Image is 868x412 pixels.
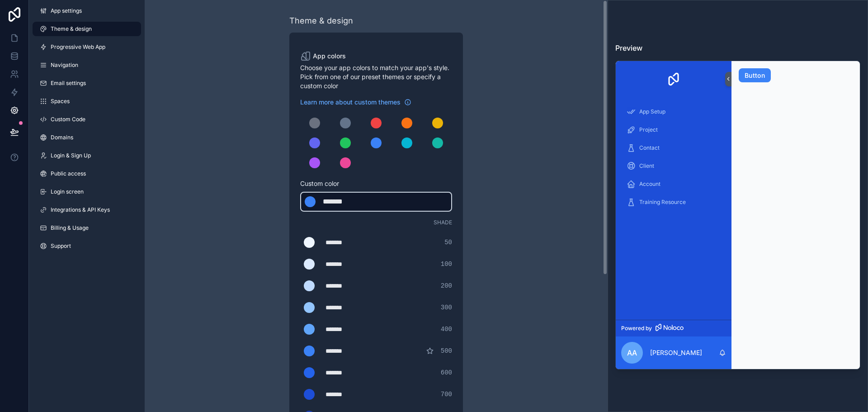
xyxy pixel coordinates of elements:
[51,242,71,250] span: Support
[33,112,141,127] a: Custom Code
[300,98,411,107] a: Learn more about custom themes
[621,176,726,192] a: Account
[441,260,452,269] span: 100
[300,98,401,107] span: Learn more about custom themes
[615,43,860,53] h3: Preview
[441,281,452,290] span: 200
[33,203,141,217] a: Integrations & API Keys
[739,68,771,83] button: Button
[51,170,86,177] span: Public access
[666,72,681,86] img: App logo
[33,58,141,72] a: Navigation
[639,108,665,115] span: App Setup
[51,206,110,213] span: Integrations & API Keys
[621,104,726,120] a: App Setup
[33,148,141,163] a: Login & Sign Up
[51,152,91,159] span: Login & Sign Up
[639,180,660,188] span: Account
[621,158,726,174] a: Client
[51,25,92,33] span: Theme & design
[51,62,78,69] span: Navigation
[621,122,726,138] a: Project
[434,219,452,226] span: Shade
[441,368,452,377] span: 600
[441,325,452,334] span: 400
[616,97,731,320] div: scrollable content
[51,116,85,123] span: Custom Code
[627,347,637,358] span: AA
[33,166,141,181] a: Public access
[300,63,452,90] span: Choose your app colors to match your app's style. Pick from one of our preset themes or specify a...
[51,188,84,195] span: Login screen
[33,221,141,235] a: Billing & Usage
[33,4,141,18] a: App settings
[33,76,141,90] a: Email settings
[639,199,686,206] span: Training Resource
[441,390,452,399] span: 700
[51,98,70,105] span: Spaces
[51,134,73,141] span: Domains
[33,22,141,36] a: Theme & design
[621,140,726,156] a: Contact
[300,179,445,188] span: Custom color
[639,162,654,170] span: Client
[33,130,141,145] a: Domains
[639,126,658,133] span: Project
[51,43,105,51] span: Progressive Web App
[313,52,346,61] span: App colors
[441,303,452,312] span: 300
[650,348,702,357] p: [PERSON_NAME]
[639,144,660,152] span: Contact
[33,185,141,199] a: Login screen
[444,238,452,247] span: 50
[616,320,731,336] a: Powered by
[51,224,89,232] span: Billing & Usage
[33,94,141,109] a: Spaces
[289,14,353,27] div: Theme & design
[51,7,82,14] span: App settings
[51,80,86,87] span: Email settings
[441,346,452,355] span: 500
[33,40,141,54] a: Progressive Web App
[33,239,141,253] a: Support
[621,325,652,332] span: Powered by
[621,194,726,210] a: Training Resource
